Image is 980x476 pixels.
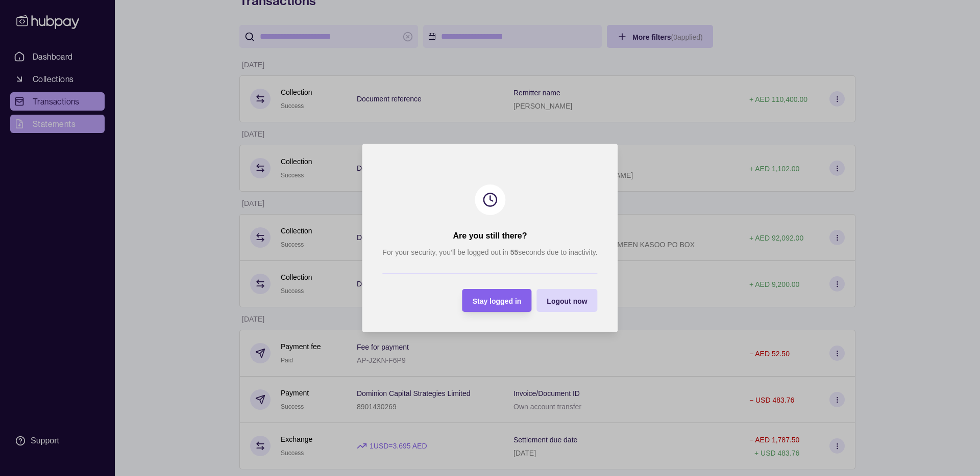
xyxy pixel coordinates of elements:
button: Stay logged in [462,289,532,312]
h2: Are you still there? [453,230,527,242]
span: Logout now [547,297,587,305]
button: Logout now [536,289,597,312]
span: Stay logged in [473,297,522,305]
p: For your security, you’ll be logged out in seconds due to inactivity. [382,247,597,258]
strong: 55 [510,248,519,256]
